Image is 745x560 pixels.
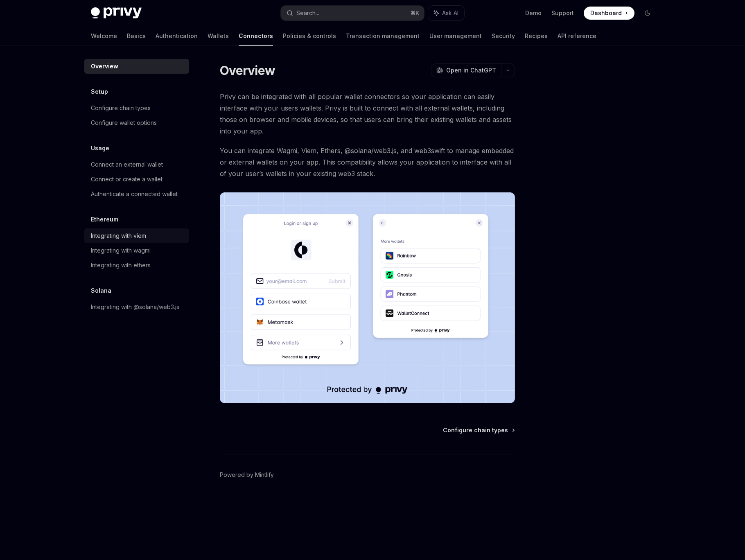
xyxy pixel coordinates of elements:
h5: Solana [91,286,111,296]
button: Toggle dark mode [641,7,654,20]
span: ⌘ K [411,10,419,16]
div: Integrating with ethers [91,260,151,270]
div: Authenticate a connected wallet [91,189,178,199]
div: Configure chain types [91,103,151,113]
a: API reference [558,26,596,46]
a: Configure wallet options [84,115,189,130]
a: Connect an external wallet [84,157,189,172]
a: Connectors [239,26,273,46]
span: Open in ChatGPT [446,66,496,75]
a: Authentication [156,26,198,46]
a: Configure chain types [443,426,514,434]
a: Integrating with viem [84,228,189,243]
a: Recipes [525,26,548,46]
span: You can integrate Wagmi, Viem, Ethers, @solana/web3.js, and web3swift to manage embedded or exter... [220,145,515,179]
div: Overview [91,61,118,71]
img: Connectors3 [220,192,515,403]
h5: Ethereum [91,215,118,224]
a: Overview [84,59,189,74]
a: Powered by Mintlify [220,471,274,479]
a: Dashboard [584,7,634,20]
a: Support [551,9,574,17]
a: Security [492,26,515,46]
button: Open in ChatGPT [431,63,501,77]
a: Configure chain types [84,101,189,115]
a: Basics [127,26,146,46]
button: Ask AI [428,6,464,20]
div: Connect an external wallet [91,160,163,169]
a: Transaction management [346,26,420,46]
div: Integrating with wagmi [91,246,151,255]
span: Configure chain types [443,426,508,434]
h5: Usage [91,143,109,153]
span: Privy can be integrated with all popular wallet connectors so your application can easily interfa... [220,91,515,137]
a: Authenticate a connected wallet [84,187,189,201]
a: Integrating with @solana/web3.js [84,300,189,314]
a: Demo [525,9,542,17]
div: Search... [296,8,319,18]
button: Search...⌘K [281,6,424,20]
h5: Setup [91,87,108,97]
a: Policies & controls [283,26,336,46]
a: Wallets [208,26,229,46]
div: Integrating with @solana/web3.js [91,302,179,312]
div: Integrating with viem [91,231,146,241]
a: User management [429,26,482,46]
h1: Overview [220,63,275,78]
a: Welcome [91,26,117,46]
span: Dashboard [590,9,622,17]
img: dark logo [91,7,142,19]
a: Connect or create a wallet [84,172,189,187]
span: Ask AI [442,9,458,17]
div: Connect or create a wallet [91,174,163,184]
div: Configure wallet options [91,118,157,128]
a: Integrating with ethers [84,258,189,273]
a: Integrating with wagmi [84,243,189,258]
